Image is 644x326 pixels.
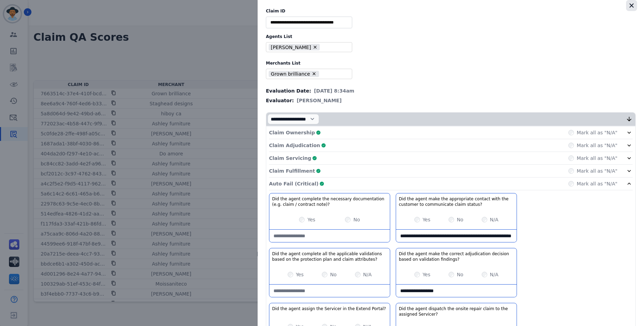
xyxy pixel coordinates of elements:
[266,97,636,104] div: Evaluator:
[268,43,348,51] ul: selected options
[272,251,387,262] h3: Did the agent complete all the applicable validations based on the protection plan and claim attr...
[423,216,431,223] label: Yes
[269,71,319,77] li: Grown brilliance
[269,44,320,50] li: [PERSON_NAME]
[269,167,315,174] p: Claim Fulfillment
[490,216,499,223] label: N/A
[266,87,636,94] div: Evaluation Date:
[272,196,387,207] h3: Did the agent complete the necessary documentation (e.g. claim / contract note)?
[363,271,372,278] label: N/A
[296,271,304,278] label: Yes
[272,306,386,311] h3: Did the agent assign the Servicer in the Extend Portal?
[577,142,617,149] label: Mark all as "N/A"
[269,142,320,149] p: Claim Adjudication
[577,155,617,162] label: Mark all as "N/A"
[577,129,617,136] label: Mark all as "N/A"
[307,216,315,223] label: Yes
[457,216,463,223] label: No
[269,129,315,136] p: Claim Ownership
[314,87,354,94] span: [DATE] 8:34am
[399,196,514,207] h3: Did the agent make the appropriate contact with the customer to communicate claim status?
[313,45,318,50] button: Remove Jasmyn Torres
[266,34,636,39] label: Agents List
[399,306,514,317] h3: Did the agent dispatch the onsite repair claim to the assigned Servicer?
[311,71,317,76] button: Remove Grown brilliance
[577,180,617,187] label: Mark all as "N/A"
[269,155,311,162] p: Claim Servicing
[399,251,514,262] h3: Did the agent make the correct adjudication decision based on validation findings?
[297,97,342,104] span: [PERSON_NAME]
[490,271,499,278] label: N/A
[353,216,360,223] label: No
[457,271,463,278] label: No
[268,70,348,78] ul: selected options
[423,271,431,278] label: Yes
[577,167,617,174] label: Mark all as "N/A"
[269,180,318,187] p: Auto Fail (Critical)
[330,271,337,278] label: No
[266,60,636,66] label: Merchants List
[266,8,636,14] label: Claim ID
